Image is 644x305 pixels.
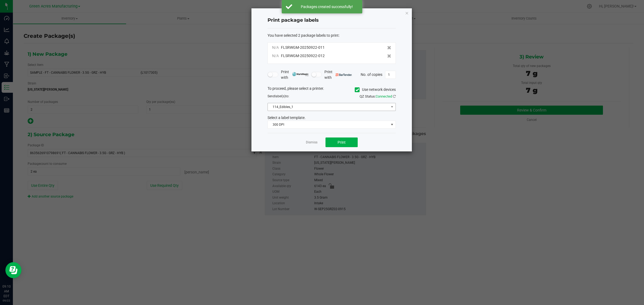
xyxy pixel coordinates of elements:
[325,137,358,147] button: Print
[268,17,396,24] h4: Print package labels
[272,45,279,50] span: N/A
[268,33,396,38] div: :
[268,103,389,111] span: 114_Edibles_1
[338,140,346,144] span: Print
[295,4,358,9] div: Packages created successfully!
[281,54,325,58] span: FLSRWGM-20250922-012
[275,94,286,98] span: label(s)
[306,140,317,145] a: Dismiss
[376,94,392,98] span: Connected
[336,73,352,76] img: bartender.png
[268,33,339,38] span: You have selected 2 package labels to print
[360,94,396,98] span: QZ Status:
[272,54,279,58] span: N/A
[292,72,309,76] img: mark_magic_cybra.png
[324,69,352,80] span: Print with
[281,69,309,80] span: Print with
[264,86,400,94] div: To proceed, please select a printer.
[268,94,289,98] span: Send to:
[5,262,21,278] iframe: Resource center
[264,115,400,121] div: Select a label template.
[281,45,325,50] span: FLSRWGM-20250922-011
[355,87,396,92] label: Use network devices
[268,121,389,128] span: 300 DPI
[361,72,382,76] span: No. of copies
